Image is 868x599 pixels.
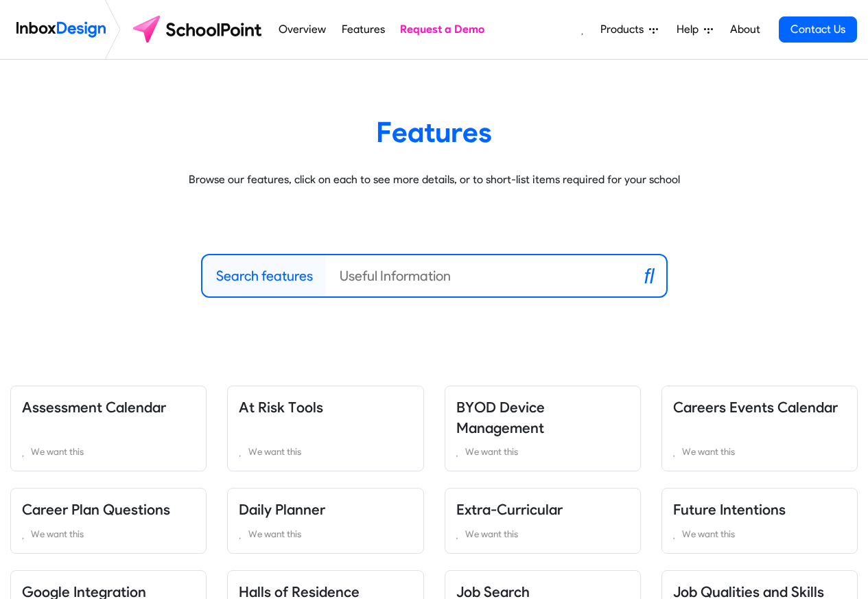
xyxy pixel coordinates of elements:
a: Careers Events Calendar [673,399,838,416]
a: Future Intentions [673,501,786,518]
a: We want this [673,443,846,460]
span: Help [677,21,704,38]
a: About [726,16,764,43]
div: Careers Events Calendar [651,386,868,471]
input: Useful Information [326,255,633,296]
a: At Risk Tools [239,399,323,416]
a: Contact Us [779,16,857,43]
span: We want this [248,446,301,457]
div: Future Intentions [651,488,868,554]
a: We want this [22,443,195,460]
a: Daily Planner [239,501,325,518]
div: At Risk Tools [217,386,434,471]
a: BYOD Device Management [456,399,545,436]
span: We want this [31,446,84,457]
a: We want this [456,443,629,460]
heading: Features [21,115,847,150]
a: Extra-Curricular [456,501,563,518]
a: We want this [239,443,412,460]
div: Daily Planner [217,488,434,554]
img: schoolpoint logo [126,13,271,46]
div: BYOD Device Management [434,386,651,471]
span: We want this [465,528,518,539]
a: We want this [673,526,846,542]
a: Products [595,16,664,43]
a: We want this [456,526,629,542]
span: Products [600,21,649,38]
a: Assessment Calendar [22,399,166,416]
div: Extra-Curricular [434,488,651,554]
span: We want this [465,446,518,457]
a: Career Plan Questions [22,501,170,518]
span: We want this [248,528,301,539]
span: We want this [31,528,84,539]
a: We want this [22,526,195,542]
a: Features [338,16,388,43]
a: Request a Demo [397,16,489,43]
span: We want this [682,528,735,539]
label: Search features [216,266,313,286]
p: Browse our features, click on each to see more details, or to short-list items required for your ... [21,172,847,188]
a: Overview [275,16,330,43]
span: We want this [682,446,735,457]
a: Help [671,16,718,43]
a: We want this [239,526,412,542]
